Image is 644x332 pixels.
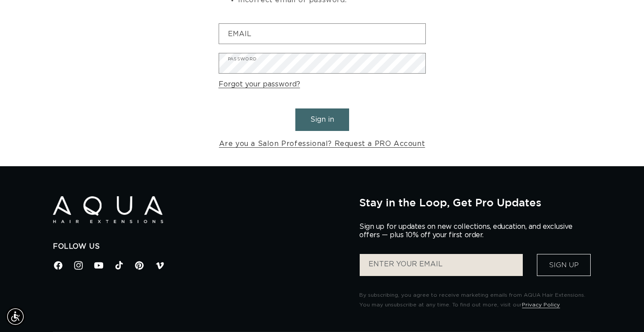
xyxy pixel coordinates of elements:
[295,108,349,131] button: Sign in
[53,242,346,251] h2: Follow Us
[447,14,644,332] iframe: Chat Widget
[53,196,163,223] img: Aqua Hair Extensions
[219,24,425,44] input: Email
[219,138,425,150] a: Are you a Salon Professional? Request a PRO Account
[6,307,25,326] div: Accessibility Menu
[219,78,300,91] a: Forgot your password?
[359,196,591,209] h2: Stay in the Loop, Get Pro Updates
[359,223,580,239] p: Sign up for updates on new collections, education, and exclusive offers — plus 10% off your first...
[360,254,523,276] input: ENTER YOUR EMAIL
[359,291,591,310] p: By subscribing, you agree to receive marketing emails from AQUA Hair Extensions. You may unsubscr...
